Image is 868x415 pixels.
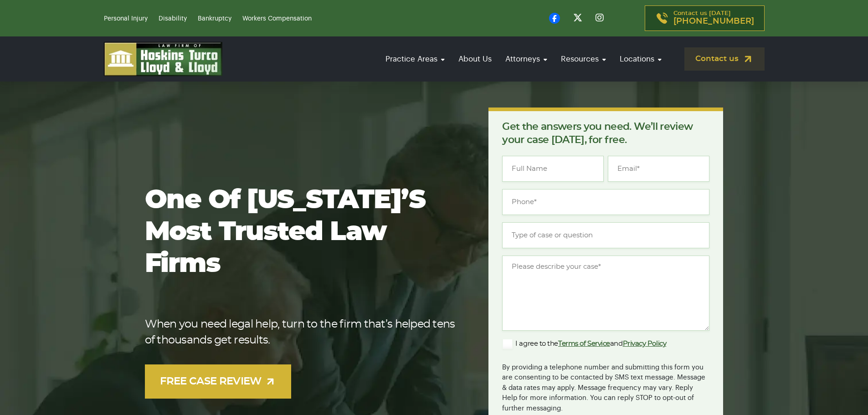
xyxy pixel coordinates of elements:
[502,338,666,349] label: I agree to the and
[145,317,460,348] p: When you need legal help, turn to the firm that’s helped tens of thousands get results.
[673,17,754,26] span: [PHONE_NUMBER]
[242,15,312,22] a: Workers Compensation
[159,15,187,22] a: Disability
[502,156,604,182] input: Full Name
[645,5,765,31] a: Contact us [DATE][PHONE_NUMBER]
[684,47,765,71] a: Contact us
[502,120,709,147] p: Get the answers you need. We’ll review your case [DATE], for free.
[145,184,460,280] h1: One of [US_STATE]’s most trusted law firms
[623,340,667,347] a: Privacy Policy
[673,10,754,26] p: Contact us [DATE]
[381,46,449,72] a: Practice Areas
[104,42,222,76] img: logo
[454,46,496,72] a: About Us
[608,156,709,182] input: Email*
[502,357,709,414] div: By providing a telephone number and submitting this form you are consenting to be contacted by SM...
[556,46,611,72] a: Resources
[198,15,231,22] a: Bankruptcy
[265,376,276,387] img: arrow-up-right-light.svg
[615,46,666,72] a: Locations
[502,189,709,215] input: Phone*
[501,46,552,72] a: Attorneys
[104,15,148,22] a: Personal Injury
[145,364,292,399] a: FREE CASE REVIEW
[558,340,610,347] a: Terms of Service
[502,222,709,248] input: Type of case or question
